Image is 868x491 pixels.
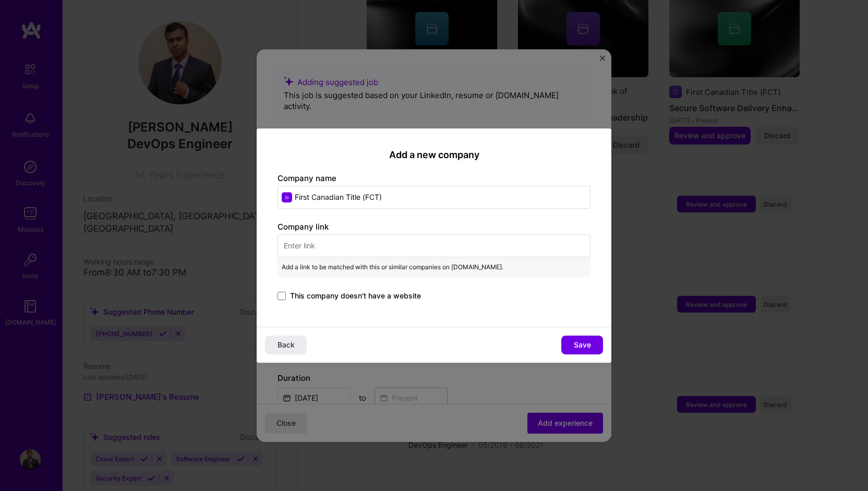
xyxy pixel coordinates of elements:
[574,340,591,350] span: Save
[278,340,295,350] span: Back
[282,261,503,273] span: Add a link to be matched with this or similar companies on [DOMAIN_NAME].
[278,186,590,209] input: Enter name
[265,336,307,354] button: Back
[278,173,336,183] label: Company name
[290,291,421,301] span: This company doesn't have a website
[278,234,590,257] input: Enter link
[561,336,603,354] button: Save
[278,222,329,232] label: Company link
[278,149,590,161] h2: Add a new company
